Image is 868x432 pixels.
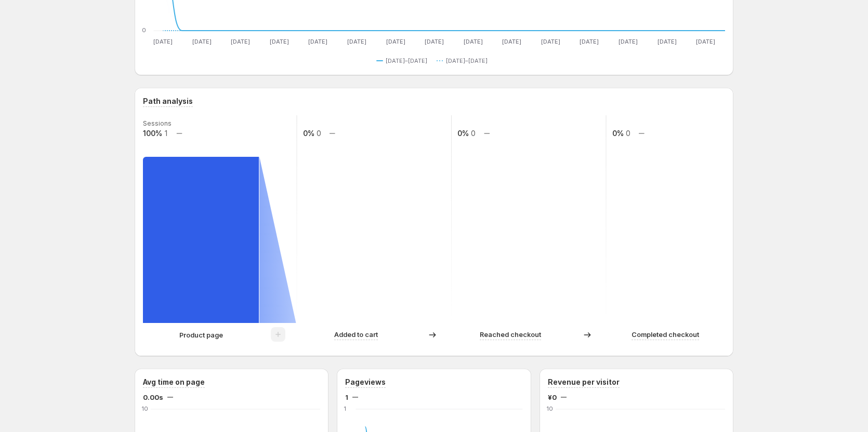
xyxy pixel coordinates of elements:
[153,38,173,45] text: [DATE]
[386,38,405,45] text: [DATE]
[471,129,476,138] text: 0
[437,55,492,67] button: [DATE]–[DATE]
[143,96,193,106] h3: Path analysis
[143,392,163,402] span: 0.00s
[425,38,444,45] text: [DATE]
[502,38,521,45] text: [DATE]
[308,38,327,45] text: [DATE]
[142,26,146,34] text: 0
[165,129,167,138] text: 1
[179,330,223,340] p: Product page
[317,129,321,138] text: 0
[345,392,348,402] span: 1
[345,377,386,387] h3: Pageviews
[347,38,366,45] text: [DATE]
[446,57,488,65] span: [DATE]–[DATE]
[142,405,148,412] text: 10
[192,38,212,45] text: [DATE]
[632,329,699,340] p: Completed checkout
[334,329,378,340] p: Added to cart
[612,129,624,138] text: 0%
[270,38,289,45] text: [DATE]
[386,57,427,65] span: [DATE]–[DATE]
[548,392,557,402] span: ¥0
[580,38,599,45] text: [DATE]
[547,405,553,412] text: 10
[143,377,205,387] h3: Avg time on page
[619,38,638,45] text: [DATE]
[480,329,541,340] p: Reached checkout
[548,377,620,387] h3: Revenue per visitor
[626,129,630,138] text: 0
[143,129,162,138] text: 100%
[541,38,560,45] text: [DATE]
[657,38,677,45] text: [DATE]
[376,55,431,67] button: [DATE]–[DATE]
[464,38,483,45] text: [DATE]
[344,405,346,412] text: 1
[143,119,172,127] text: Sessions
[303,129,314,138] text: 0%
[231,38,250,45] text: [DATE]
[696,38,715,45] text: [DATE]
[457,129,469,138] text: 0%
